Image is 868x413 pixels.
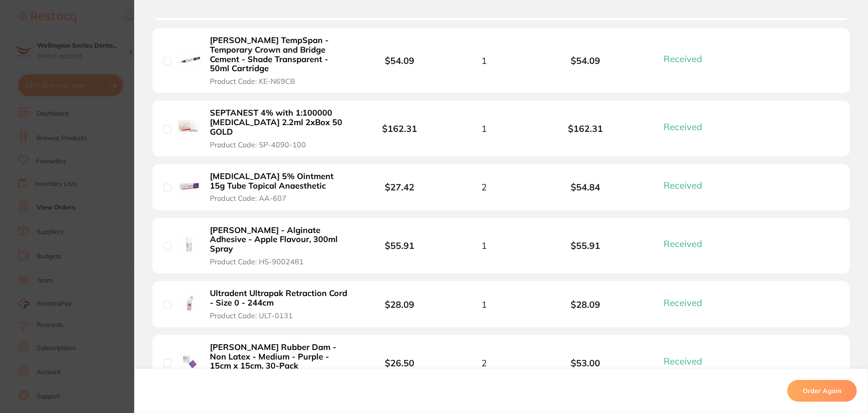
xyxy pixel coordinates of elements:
[210,141,306,149] span: Product Code: SP-4090-100
[210,36,350,73] b: [PERSON_NAME] TempSpan - Temporary Crown and Bridge Cement - Shade Transparent - 50ml Cartridge
[385,299,414,310] b: $28.09
[210,343,350,371] b: [PERSON_NAME] Rubber Dam - Non Latex - Medium - Purple - 15cm x 15cm, 30-Pack
[787,380,857,402] button: Order Again
[535,299,636,310] b: $28.09
[481,123,487,134] span: 1
[535,182,636,192] b: $54.84
[661,297,713,308] button: Received
[664,121,702,132] span: Received
[664,180,702,191] span: Received
[210,258,304,266] span: Product Code: HS-9002481
[664,355,702,367] span: Received
[210,77,295,85] span: Product Code: KE-N69CB
[385,240,414,251] b: $55.91
[178,49,200,71] img: Kerr TempSpan - Temporary Crown and Bridge Cement - Shade Transparent - 50ml Cartridge
[210,289,350,307] b: Ultradent Ultrapak Retraction Cord - Size 0 - 244cm
[210,311,293,320] span: Product Code: ULT-0131
[178,292,200,315] img: Ultradent Ultrapak Retraction Cord - Size 0 - 244cm
[481,358,487,368] span: 2
[664,238,702,249] span: Received
[385,181,414,193] b: $27.42
[385,357,414,369] b: $26.50
[178,175,200,197] img: XYLOCAINE 5% Ointment 15g Tube Topical Anaesthetic
[210,226,350,254] b: [PERSON_NAME] - Alginate Adhesive - Apple Flavour, 300ml Spray
[481,240,487,251] span: 1
[535,55,636,66] b: $54.09
[535,240,636,251] b: $55.91
[385,55,414,66] b: $54.09
[535,358,636,368] b: $53.00
[207,342,353,383] button: [PERSON_NAME] Rubber Dam - Non Latex - Medium - Purple - 15cm x 15cm, 30-Pack Product Code: HS-57...
[178,234,200,256] img: Henry Schein - Alginate Adhesive - Apple Flavour, 300ml Spray
[210,108,350,136] b: SEPTANEST 4% with 1:100000 [MEDICAL_DATA] 2.2ml 2xBox 50 GOLD
[207,225,353,266] button: [PERSON_NAME] - Alginate Adhesive - Apple Flavour, 300ml Spray Product Code: HS-9002481
[207,171,353,203] button: [MEDICAL_DATA] 5% Ointment 15g Tube Topical Anaesthetic Product Code: AA-607
[210,194,286,202] span: Product Code: AA-607
[178,351,200,373] img: Henry Schein Rubber Dam - Non Latex - Medium - Purple - 15cm x 15cm, 30-Pack
[661,121,713,132] button: Received
[178,117,200,139] img: SEPTANEST 4% with 1:100000 adrenalin 2.2ml 2xBox 50 GOLD
[661,53,713,64] button: Received
[207,35,353,86] button: [PERSON_NAME] TempSpan - Temporary Crown and Bridge Cement - Shade Transparent - 50ml Cartridge P...
[664,53,702,64] span: Received
[661,238,713,249] button: Received
[664,297,702,308] span: Received
[207,288,353,320] button: Ultradent Ultrapak Retraction Cord - Size 0 - 244cm Product Code: ULT-0131
[661,355,713,367] button: Received
[481,299,487,310] span: 1
[535,123,636,134] b: $162.31
[481,55,487,66] span: 1
[210,172,350,190] b: [MEDICAL_DATA] 5% Ointment 15g Tube Topical Anaesthetic
[207,108,353,149] button: SEPTANEST 4% with 1:100000 [MEDICAL_DATA] 2.2ml 2xBox 50 GOLD Product Code: SP-4090-100
[382,123,417,134] b: $162.31
[661,180,713,191] button: Received
[481,182,487,192] span: 2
